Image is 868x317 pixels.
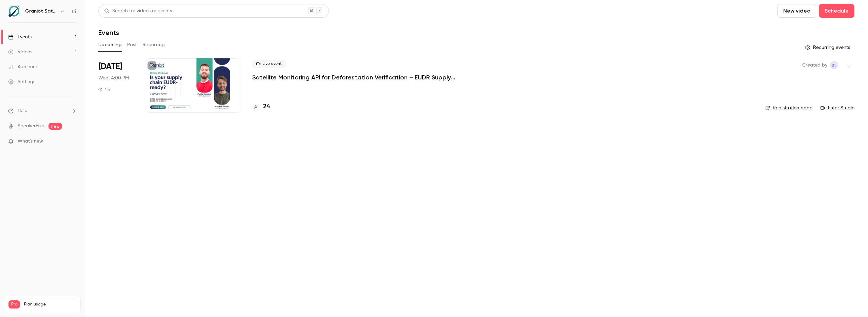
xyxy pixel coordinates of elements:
[8,78,35,85] div: Settings
[98,75,129,81] span: Wed, 4:00 PM
[8,107,77,114] li: help-dropdown-opener
[24,302,76,307] span: Plan usage
[142,39,165,50] button: Recurring
[821,105,854,111] a: Enter Studio
[8,63,38,70] div: Audience
[830,61,838,69] span: Beliza Falcon
[8,300,20,309] span: Pro
[25,8,57,15] h6: Graniot Satellite Technologies SL
[8,34,32,40] div: Events
[68,138,77,145] iframe: Noticeable Trigger
[18,138,43,145] span: What's new
[48,123,62,130] span: new
[765,105,812,111] a: Registration page
[252,73,456,81] a: Satellite Monitoring API for Deforestation Verification – EUDR Supply Chains
[8,49,32,55] div: Videos
[777,4,816,18] button: New video
[98,29,119,37] h1: Events
[263,102,270,111] h4: 24
[252,102,270,111] a: 24
[98,61,122,72] span: [DATE]
[98,58,134,113] div: Sep 10 Wed, 4:00 PM (Europe/Paris)
[98,39,122,50] button: Upcoming
[802,42,854,53] button: Recurring events
[832,61,836,69] span: BF
[127,39,137,50] button: Past
[819,4,854,18] button: Schedule
[18,123,44,130] a: SpeakerHub
[104,7,172,15] div: Search for videos or events
[252,60,286,68] span: Live event
[8,6,19,17] img: Graniot Satellite Technologies SL
[18,107,27,114] span: Help
[98,87,110,92] div: 1 h
[802,61,827,69] span: Created by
